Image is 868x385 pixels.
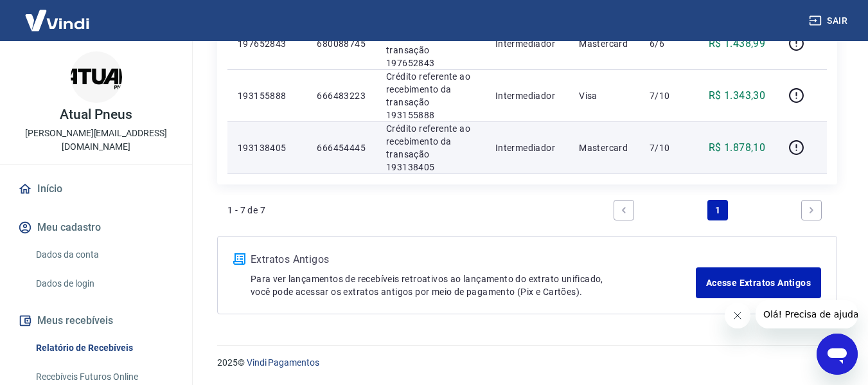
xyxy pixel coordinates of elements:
[15,1,99,40] img: Vindi
[60,108,132,121] p: Atual Pneus
[709,88,765,103] p: R$ 1.343,30
[817,334,858,375] iframe: Botão para abrir a janela de mensagens
[317,37,366,50] p: 680088745
[650,37,687,50] p: 6/6
[31,335,177,361] a: Relatório de Recebíveis
[709,140,765,156] p: R$ 1.878,10
[8,9,108,19] span: Olá! Precisa de ajuda?
[15,175,177,203] a: Início
[709,36,765,51] p: R$ 1.438,99
[386,70,475,121] p: Crédito referente ao recebimento da transação 193155888
[233,253,245,265] img: ícone
[227,204,265,217] p: 1 - 7 de 7
[251,273,696,298] p: Para ver lançamentos de recebíveis retroativos ao lançamento do extrato unificado, você pode aces...
[806,9,853,33] button: Sair
[15,307,177,335] button: Meus recebíveis
[614,200,634,220] a: Previous page
[386,18,475,69] p: Crédito referente ao recebimento da transação 197652843
[31,242,177,268] a: Dados da conta
[251,252,696,267] p: Extratos Antigos
[579,141,629,154] p: Mastercard
[696,267,821,298] a: Acesse Extratos Antigos
[801,200,822,220] a: Next page
[579,89,629,102] p: Visa
[386,122,475,174] p: Crédito referente ao recebimento da transação 193138405
[608,195,827,226] ul: Pagination
[317,89,366,102] p: 666483223
[71,51,122,103] img: b7dbf8c6-a9bd-4944-97d5-addfc2141217.jpeg
[650,89,687,102] p: 7/10
[495,89,558,102] p: Intermediador
[317,141,366,154] p: 666454445
[756,300,858,328] iframe: Mensagem da empresa
[217,356,837,370] p: 2025 ©
[247,357,319,368] a: Vindi Pagamentos
[650,141,687,154] p: 7/10
[495,141,558,154] p: Intermediador
[725,303,750,328] iframe: Fechar mensagem
[238,89,296,102] p: 193155888
[31,271,177,297] a: Dados de login
[707,200,728,220] a: Page 1 is your current page
[495,37,558,50] p: Intermediador
[15,213,177,242] button: Meu cadastro
[579,37,629,50] p: Mastercard
[238,37,296,50] p: 197652843
[10,127,182,154] p: [PERSON_NAME][EMAIL_ADDRESS][DOMAIN_NAME]
[238,141,296,154] p: 193138405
